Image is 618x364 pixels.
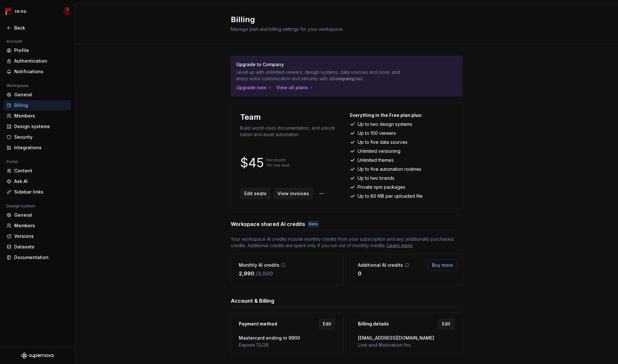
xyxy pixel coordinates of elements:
[14,102,68,108] div: Billing
[358,342,454,348] span: Link and Motivation Inc.
[358,270,361,277] p: 0
[240,125,343,138] p: Build world-class documentation, and unlock token and asset automation.
[4,23,71,33] a: Back
[319,318,335,330] a: Edit
[358,175,394,181] p: Up to two brands
[239,335,335,341] span: Mastercard ending in 9900
[4,176,71,186] a: Ask AI
[4,100,71,110] a: Billing
[332,76,354,81] strong: Company
[14,178,68,185] div: Ask AI
[4,56,71,66] a: Authentication
[4,111,71,121] a: Members
[5,7,12,15] img: 4ec385d3-6378-425b-8b33-6545918efdc5.png
[231,220,305,228] h3: Workspace shared AI credits
[4,82,31,90] div: Workspace
[432,262,453,268] span: Buy more
[14,134,68,140] div: Security
[4,252,71,263] a: Documentation
[256,270,273,277] p: / 3,000
[276,84,314,91] button: View all plans
[14,144,68,151] div: Integrations
[358,184,405,190] p: Private npm packages
[358,262,403,268] p: Additional AI credits
[4,202,38,210] div: Design system
[231,26,343,32] span: Manage plan and billing settings for your workspace.
[4,158,20,166] div: Portal
[277,190,309,197] span: View invoices
[14,244,68,250] div: Datasets
[358,139,407,145] p: Up to five data sources
[14,25,68,31] div: Back
[273,188,313,199] a: View invoices
[236,69,412,82] p: Level up with unlimited viewers, design systems, data sources and more, and enjoy extra customiza...
[442,321,450,327] span: Edit
[236,84,272,91] button: Upgrade now
[240,112,261,122] p: Team
[358,193,423,199] p: Up to 80 MB per uploaded file
[358,121,412,127] p: Up to two design systems
[63,7,71,15] img: mc-develop
[240,159,264,167] p: $45
[308,221,319,227] div: Beta
[231,236,463,249] span: Your workspace AI credits include monthly credits from your subscription and any additionally pur...
[358,130,396,136] p: Up to 100 viewers
[267,158,290,168] p: Per month for one seat
[438,318,454,330] a: Edit
[239,262,279,268] p: Monthly AI credits
[239,321,277,327] span: Payment method
[231,14,455,25] h2: Billing
[1,4,73,18] button: re:nomc-develop
[4,210,71,220] a: General
[323,321,331,327] span: Edit
[4,90,71,100] a: General
[240,188,271,199] button: Edit seats
[4,187,71,197] a: Sidebar links
[14,233,68,239] div: Versions
[14,222,68,229] div: Members
[358,148,400,154] p: Unlimited versioning
[4,66,71,77] a: Notifications
[14,189,68,195] div: Sidebar links
[358,335,454,341] span: [EMAIL_ADDRESS][DOMAIN_NAME]
[358,157,394,163] p: Unlimited themes
[387,242,412,249] a: Learn more
[14,47,68,54] div: Profile
[14,68,68,75] div: Notifications
[21,352,53,359] svg: Supernova Logo
[14,91,68,98] div: General
[4,242,71,252] a: Datasets
[15,8,26,14] div: re:no
[358,166,421,172] p: Up to five automation routines
[14,254,68,261] div: Documentation
[4,121,71,132] a: Design systems
[428,259,457,271] button: Buy more
[231,297,274,305] h3: Account & Billing
[236,61,412,68] p: Upgrade to Company
[14,123,68,130] div: Design systems
[14,168,68,174] div: Content
[244,190,267,197] span: Edit seats
[14,212,68,218] div: General
[4,231,71,241] a: Versions
[14,58,68,64] div: Authentication
[350,112,453,118] p: Everything in the Free plan plus:
[4,38,25,45] div: Account
[358,321,389,327] span: Billing details
[239,270,254,277] p: 2,990
[4,132,71,142] a: Security
[4,221,71,231] a: Members
[4,45,71,56] a: Profile
[239,342,335,348] span: Expires 12/26
[4,166,71,176] a: Content
[14,113,68,119] div: Members
[4,143,71,153] a: Integrations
